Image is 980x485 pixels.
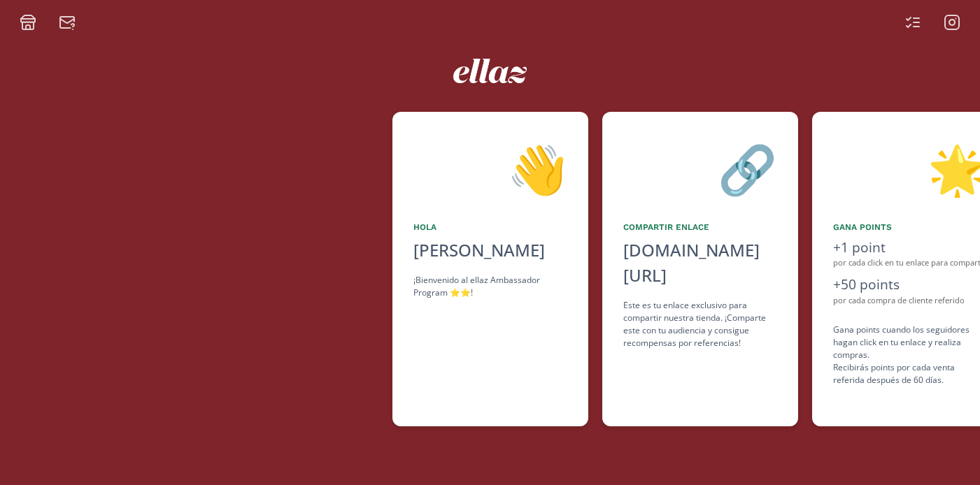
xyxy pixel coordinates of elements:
div: 🔗 [623,133,777,204]
div: Este es tu enlace exclusivo para compartir nuestra tienda. ¡Comparte este con tu audiencia y cons... [623,299,777,349]
div: Compartir Enlace [623,221,777,233]
div: [DOMAIN_NAME][URL] [623,238,777,288]
div: 👋 [413,133,567,204]
img: ew9eVGDHp6dD [453,59,527,83]
div: ¡Bienvenido al ellaz Ambassador Program ⭐️⭐️! [413,274,567,299]
div: Hola [413,221,567,233]
div: [PERSON_NAME] [413,238,567,263]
